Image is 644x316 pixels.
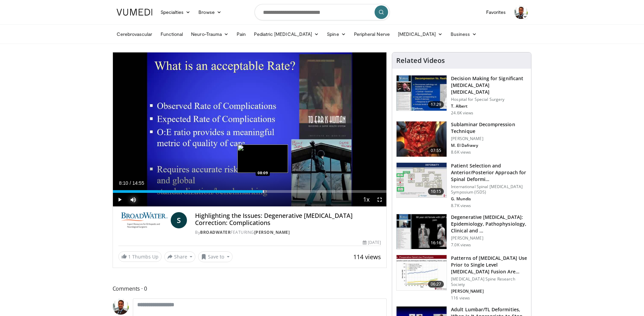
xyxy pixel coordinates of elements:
h3: Degenerative [MEDICAL_DATA]: Epidemiology, Pathophysiology, Clinical and … [451,214,527,234]
a: [PERSON_NAME] [254,229,290,235]
p: G. Mundis [451,196,527,202]
a: 17:29 Decision Making for Significant [MEDICAL_DATA] [MEDICAL_DATA] Hospital for Special Surgery ... [396,75,527,116]
img: VuMedi Logo [117,9,152,16]
a: 10:15 Patient Selection and Anterior/Posterior Approach for Spinal Deformi… International Spinal ... [396,162,527,208]
span: 17:29 [428,101,444,108]
a: 16:16 Degenerative [MEDICAL_DATA]: Epidemiology, Pathophysiology, Clinical and … [PERSON_NAME] 7.... [396,214,527,250]
img: beefc228-5859-4966-8bc6-4c9aecbbf021.150x105_q85_crop-smart_upscale.jpg [397,163,447,198]
img: image.jpeg [237,144,288,173]
p: T. Albert [451,104,527,109]
p: 24.6K views [451,110,473,116]
h4: Highlighting the Issues: Degenerative [MEDICAL_DATA] Correction: Complications [195,212,381,227]
img: 4f347ff7-8260-4ba1-8b3d-12b840e302ef.150x105_q85_crop-smart_upscale.jpg [397,255,447,290]
a: [MEDICAL_DATA] [394,27,447,41]
video-js: Video Player [113,52,387,207]
p: Hospital for Special Surgery [451,97,527,102]
a: Specialties [157,5,195,19]
p: [MEDICAL_DATA] Spine Research Society [451,276,527,287]
a: S [171,212,187,228]
div: By FEATURING [195,229,381,235]
a: Cerebrovascular [113,27,157,41]
h4: Related Videos [396,57,445,65]
a: BroadWater [200,229,231,235]
button: Save to [198,251,233,262]
a: Pain [233,27,250,41]
div: [DATE] [363,240,381,246]
p: 116 views [451,295,470,301]
span: Comments 0 [113,284,387,293]
button: Fullscreen [373,193,386,206]
img: Avatar [514,5,528,19]
span: 10:15 [428,188,444,195]
a: Favorites [482,5,510,19]
p: M. El Dafrawy [451,143,527,148]
span: / [130,180,131,186]
a: Pediatric [MEDICAL_DATA] [250,27,323,41]
span: 06:27 [428,281,444,288]
a: Functional [157,27,187,41]
div: Progress Bar [113,190,387,193]
h3: Patient Selection and Anterior/Posterior Approach for Spinal Deformi… [451,162,527,183]
img: BroadWater [118,212,168,228]
a: 06:27 Patterns of [MEDICAL_DATA] Use Prior to Single Level [MEDICAL_DATA] Fusion Are Assoc… [MEDI... [396,255,527,301]
a: Browse [194,5,225,19]
a: 07:55 Sublaminar Decompression Technique [PERSON_NAME] M. El Dafrawy 8.6K views [396,121,527,157]
input: Search topics, interventions [255,4,390,20]
p: 7.0K views [451,242,471,248]
a: 1 Thumbs Up [118,251,162,262]
button: Mute [126,193,140,206]
a: Peripheral Nerve [350,27,394,41]
h3: Sublaminar Decompression Technique [451,121,527,135]
button: Play [113,193,126,206]
button: Playback Rate [359,193,373,206]
h3: Decision Making for Significant [MEDICAL_DATA] [MEDICAL_DATA] [451,75,527,95]
h3: Patterns of [MEDICAL_DATA] Use Prior to Single Level [MEDICAL_DATA] Fusion Are Assoc… [451,255,527,275]
button: Share [164,251,196,262]
span: 8:10 [119,180,128,186]
span: 16:16 [428,240,444,246]
p: 8.7K views [451,203,471,208]
img: 48c381b3-7170-4772-a576-6cd070e0afb8.150x105_q85_crop-smart_upscale.jpg [397,121,447,157]
p: [PERSON_NAME] [451,136,527,141]
a: Business [447,27,481,41]
span: 114 views [353,253,381,261]
img: f89a51e3-7446-470d-832d-80c532b09c34.150x105_q85_crop-smart_upscale.jpg [397,214,447,249]
p: [PERSON_NAME] [451,235,527,241]
span: 14:55 [132,180,144,186]
span: 1 [128,253,131,260]
p: International Spinal [MEDICAL_DATA] Symposium (ISDS) [451,184,527,195]
img: Avatar [113,298,129,315]
p: 8.6K views [451,150,471,155]
a: Spine [323,27,350,41]
span: 07:55 [428,147,444,154]
img: 316497_0000_1.png.150x105_q85_crop-smart_upscale.jpg [397,75,447,111]
a: Neuro-Trauma [187,27,233,41]
p: [PERSON_NAME] [451,289,527,294]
